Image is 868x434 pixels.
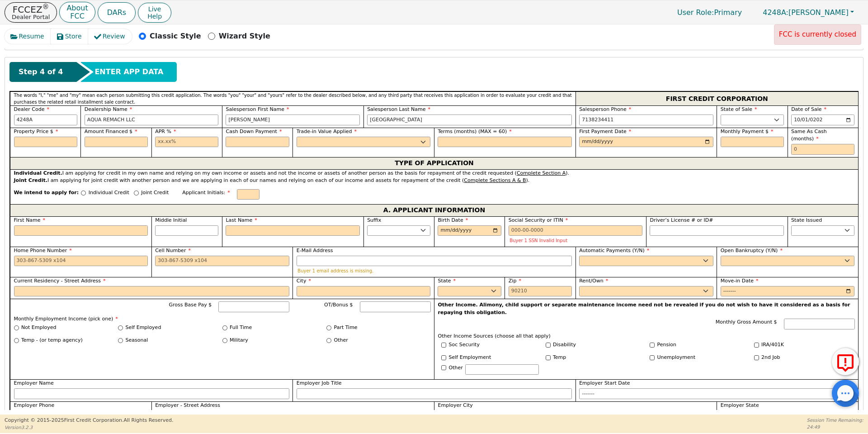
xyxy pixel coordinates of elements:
[668,4,751,21] a: User Role:Primary
[14,177,47,183] strong: Joint Credit.
[85,129,137,134] span: Amount Financed $
[721,129,774,134] span: Monthly Payment $
[334,324,358,332] label: Part Time
[509,286,572,297] input: 90210
[509,238,642,243] p: Buyer 1 SSN Invalid Input
[449,364,463,372] label: Other
[42,3,49,11] sup: ®
[334,337,348,344] label: Other
[579,388,854,399] input: YYYY-MM-DD
[546,355,551,360] input: Y/N
[85,106,132,112] span: Dealership Name
[147,13,162,20] span: Help
[66,13,88,20] p: FCC
[832,348,859,375] button: Report Error to FCC
[219,31,270,42] p: Wizard Style
[721,248,783,253] span: Open Bankruptcy (Y/N)
[155,129,176,134] span: APR %
[169,302,212,308] span: Gross Base Pay $
[155,256,289,267] input: 303-867-5309 x104
[51,29,89,44] button: Store
[677,8,714,17] span: User Role :
[791,217,822,223] span: State Issued
[579,114,713,125] input: 303-867-5309 x104
[721,402,759,408] span: Employer State
[657,341,676,349] label: Pension
[5,424,173,431] p: Version 3.2.3
[150,31,201,42] p: Classic Style
[383,205,485,216] span: A. APPLICANT INFORMATION
[66,5,88,12] p: About
[517,170,566,176] u: Complete Section A
[138,3,171,23] button: LiveHelp
[579,106,631,112] span: Salesperson Phone
[807,424,863,430] p: 24:49
[155,137,218,148] input: xx.xx%
[791,106,826,112] span: Date of Sale
[297,268,571,273] p: Buyer 1 email address is missing.
[464,177,526,183] u: Complete Sections A & B
[721,106,757,112] span: State of Sale
[226,129,282,134] span: Cash Down Payment
[14,380,54,386] span: Employer Name
[438,278,456,284] span: State
[14,248,72,253] span: Home Phone Number
[438,217,468,223] span: Birth Date
[14,256,148,267] input: 303-867-5309 x104
[14,189,79,204] span: We intend to apply for:
[791,144,854,155] input: 0
[807,417,863,424] p: Session Time Remaining:
[65,32,82,41] span: Store
[754,355,759,360] input: Y/N
[553,354,566,362] label: Temp
[666,93,768,105] span: FIRST CREDIT CORPORATION
[126,324,161,332] label: Self Employed
[449,341,480,349] label: Soc Security
[753,5,863,19] a: 4248A:[PERSON_NAME]
[141,189,169,197] p: Joint Credit
[14,402,55,408] span: Employer Phone
[791,129,827,142] span: Same As Cash (months)
[579,248,649,253] span: Automatic Payments (Y/N)
[12,14,50,20] p: Dealer Portal
[546,343,551,348] input: Y/N
[763,8,849,17] span: [PERSON_NAME]
[438,402,472,408] span: Employer City
[441,355,446,360] input: Y/N
[59,2,95,23] a: AboutFCC
[438,301,855,316] p: Other Income. Alimony, child support or separate maintenance income need not be revealed if you d...
[754,343,759,348] input: Y/N
[89,189,129,197] p: Individual Credit
[10,91,576,105] div: The words "I," "me" and "my" mean each person submitting this credit application. The words "you"...
[94,67,163,77] span: ENTER APP DATA
[14,170,855,177] div: I am applying for credit in my own name and relying on my own income or assets and not the income...
[579,129,631,134] span: First Payment Date
[88,29,132,44] button: Review
[721,278,759,284] span: Move-in Date
[761,354,780,362] label: 2nd Job
[103,32,125,41] span: Review
[367,217,381,223] span: Suffix
[147,5,162,13] span: Live
[155,248,191,253] span: Cell Number
[14,315,431,323] p: Monthly Employment Income (pick one)
[367,106,430,112] span: Salesperson Last Name
[5,29,51,44] button: Resume
[509,278,521,284] span: Zip
[579,380,630,386] span: Employer Start Date
[395,157,474,169] span: TYPE OF APPLICATION
[230,337,248,344] label: Military
[98,2,136,23] button: DARs
[438,333,855,340] p: Other Income Sources (choose all that apply)
[14,177,855,185] div: I am applying for joint credit with another person and we are applying in each of our names and r...
[668,4,751,21] p: Primary
[14,129,58,134] span: Property Price $
[5,417,173,424] p: Copyright © 2015- 2025 First Credit Corporation.
[297,129,357,134] span: Trade-in Value Applied
[650,217,713,223] span: Driver’s License # or ID#
[509,225,643,236] input: 000-00-0000
[21,337,83,344] label: Temp - (or temp agency)
[791,114,854,125] input: YYYY-MM-DD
